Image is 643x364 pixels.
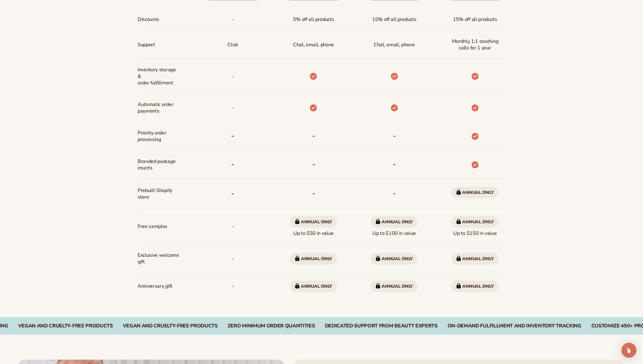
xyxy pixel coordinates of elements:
span: Automatic order payments [138,99,179,117]
div: On-Demand Fulfillment and Inventory Tracking [448,323,581,329]
span: Prebuilt Shopify store [138,185,179,203]
div: Open Intercom Messenger [621,343,636,358]
span: Up to $100 in value [371,214,418,239]
span: Discounts [138,14,159,25]
span: Up to $50 in value [290,214,337,239]
span: Monthly 1:1 coaching calls for 1 year [450,36,500,54]
span: Exclusive welcome gift [138,250,179,268]
span: Annual only [371,253,418,265]
div: Vegan and Cruelty-Free Products [123,323,218,329]
span: Annual only [451,187,499,198]
div: Dedicated Support From Beauty Experts [325,323,438,329]
b: - [231,159,234,169]
span: Inventory storage & order fulfillment [138,64,179,88]
span: Chat, email, phone [374,39,415,51]
div: VEGAN AND CRUELTY-FREE PRODUCTS [18,323,113,329]
span: Annual only [290,216,337,228]
span: - [232,14,234,25]
b: - [393,159,396,169]
span: - [232,221,234,232]
span: - [232,102,234,114]
span: 15% off all products [453,14,497,25]
b: - [312,131,315,141]
span: Annual only [290,281,337,292]
span: Branded package inserts [138,156,179,174]
b: - [393,188,396,198]
span: Annual only [451,216,499,228]
b: - [312,159,315,169]
span: Free samples [138,221,167,232]
span: 10% off all products [372,14,417,25]
span: Anniversary gift [138,281,172,292]
span: - [232,71,234,82]
span: - [232,253,234,265]
b: - [312,188,315,198]
span: Annual only [451,281,499,292]
b: - [231,131,234,141]
span: Up to $150 in value [451,214,499,239]
span: Support [138,39,155,51]
b: - [231,188,234,198]
p: Chat, email, phone [293,39,334,51]
span: 5% off all products [293,14,334,25]
p: Chat [227,39,238,51]
span: Annual only [290,253,337,265]
span: - [232,281,234,292]
div: Zero Minimum Order QuantitieS [228,323,315,329]
b: - [393,131,396,141]
span: Annual only [371,281,418,292]
span: Priority order processing [138,127,179,145]
span: Annual only [371,216,418,228]
span: Annual only [451,253,499,265]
